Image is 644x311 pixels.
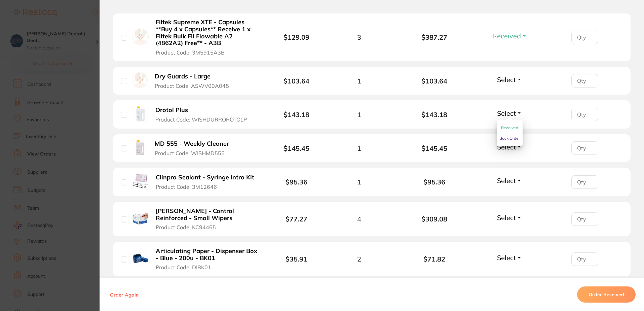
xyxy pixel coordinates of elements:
[497,143,516,151] span: Select
[155,73,211,80] b: Dry Guards - Large
[495,143,524,151] button: Select
[156,19,260,47] b: Filtek Supreme XTE - Capsules **Buy 4 x Capsules** Receive 1 x Filtek Bulk Fil Flowable A2 (4862A...
[132,250,149,267] img: Articulating Paper - Dispenser Box - Blue - 200u - BK01
[497,253,516,262] span: Select
[132,210,149,227] img: Scott - Control Reinforced - Small Wipers
[357,33,361,41] span: 3
[132,72,148,88] img: Dry Guards - Large
[283,110,309,119] b: $143.18
[357,215,361,223] span: 4
[132,140,148,155] img: MD 555 - Weekly Cleaner
[283,77,309,85] b: $103.64
[571,141,598,155] input: Qty
[283,144,309,152] b: $145.45
[495,213,524,222] button: Select
[577,286,636,303] button: Order Received
[155,150,225,156] span: Product Code: WISHMD555
[497,75,516,84] span: Select
[286,255,307,263] b: $35.91
[490,32,529,40] button: Received
[153,140,237,157] button: MD 555 - Weekly Cleaner Product Code: WISHMD555
[397,178,472,186] b: $95.36
[156,208,260,221] b: [PERSON_NAME] - Control Reinforced - Small Wipers
[156,49,225,56] span: Product Code: 3M5915A3B
[499,133,520,143] button: Back Order
[492,32,521,40] span: Received
[495,176,524,185] button: Select
[497,213,516,222] span: Select
[397,77,472,85] b: $103.64
[132,173,149,189] img: Clinpro Sealant - Syringe Intro Kit
[397,255,472,263] b: $71.82
[155,107,188,114] b: Orotol Plus
[495,253,524,262] button: Select
[132,106,148,122] img: Orotol Plus
[357,178,361,186] span: 1
[283,33,309,41] b: $129.09
[154,247,262,271] button: Articulating Paper - Dispenser Box - Blue - 200u - BK01 Product Code: DIBK01
[397,33,472,41] b: $387.27
[571,108,598,121] input: Qty
[286,215,307,223] b: $77.27
[132,29,149,45] img: Filtek Supreme XTE - Capsules **Buy 4 x Capsules** Receive 1 x Filtek Bulk Fil Flowable A2 (4862A...
[156,174,254,181] b: Clinpro Sealant - Syringe Intro Kit
[156,184,217,190] span: Product Code: 3M12646
[397,111,472,118] b: $143.18
[397,215,472,223] b: $309.08
[571,212,598,226] input: Qty
[497,109,516,117] span: Select
[155,116,247,123] span: Product Code: WISHDURROROTOLP
[357,111,361,118] span: 1
[571,74,598,88] input: Qty
[156,264,211,270] span: Product Code: DIBK01
[108,291,141,298] button: Order Again
[495,75,524,84] button: Select
[153,73,237,89] button: Dry Guards - Large Product Code: ASWV00A045
[156,224,216,230] span: Product Code: KC94465
[154,174,261,190] button: Clinpro Sealant - Syringe Intro Kit Product Code: 3M12646
[286,178,307,186] b: $95.36
[497,176,516,185] span: Select
[155,140,229,147] b: MD 555 - Weekly Cleaner
[357,144,361,152] span: 1
[153,106,254,123] button: Orotol Plus Product Code: WISHDURROROTOLP
[571,252,598,266] input: Qty
[155,83,229,89] span: Product Code: ASWV00A045
[156,248,260,262] b: Articulating Paper - Dispenser Box - Blue - 200u - BK01
[357,255,361,263] span: 2
[501,123,518,133] button: Received
[571,175,598,189] input: Qty
[154,207,262,231] button: [PERSON_NAME] - Control Reinforced - Small Wipers Product Code: KC94465
[154,19,262,56] button: Filtek Supreme XTE - Capsules **Buy 4 x Capsules** Receive 1 x Filtek Bulk Fil Flowable A2 (4862A...
[501,125,518,130] span: Received
[357,77,361,85] span: 1
[397,144,472,152] b: $145.45
[571,31,598,44] input: Qty
[495,109,524,117] button: Select
[499,136,520,141] span: Back Order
